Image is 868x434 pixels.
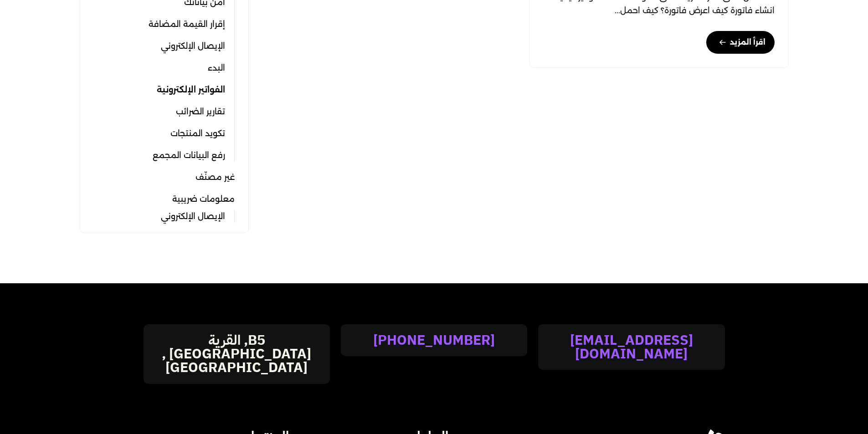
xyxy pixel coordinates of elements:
[706,31,775,54] a: اقرأ المزيد
[538,333,724,361] a: [EMAIL_ADDRESS][DOMAIN_NAME]
[208,61,225,74] a: البدء
[153,149,225,162] a: رفع البيانات المجمع
[161,210,225,223] a: الإيصال الإلكتروني
[176,105,225,118] a: تقارير الضرائب
[172,193,235,205] a: معلومات ضريبية
[373,333,495,347] a: [PHONE_NUMBER]
[170,127,225,140] a: تكويد المنتجات
[149,18,225,31] a: إقرار القيمة المضافة
[144,333,330,375] h4: B5, القرية [GEOGRAPHIC_DATA] , [GEOGRAPHIC_DATA]
[157,83,225,96] a: الفواتير الإلكترونية
[161,40,225,52] a: الإيصال الإلكتروني
[195,171,235,184] a: غير مصنّف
